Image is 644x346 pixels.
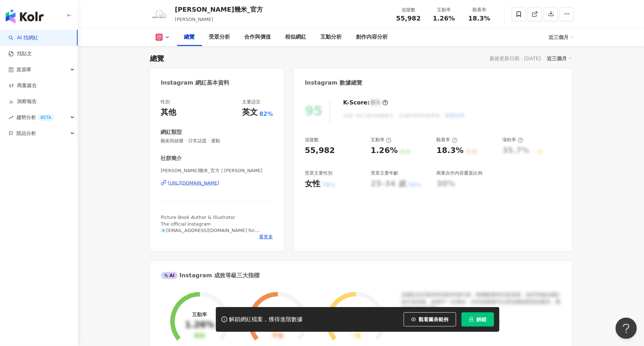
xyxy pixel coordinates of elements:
div: 漲粉率 [503,137,523,143]
div: AI [161,272,178,279]
span: 55,982 [396,15,421,22]
div: 18.3% [437,145,464,156]
a: 商案媒合 [9,82,37,89]
div: 觀看率 [437,137,458,143]
div: 良好 [194,333,205,339]
div: 受眾分析 [209,33,230,41]
div: 英文 [242,107,258,118]
div: 相似網紅 [285,33,307,41]
div: 一般 [350,333,361,339]
button: 觀看圖表範例 [404,312,456,327]
a: searchAI 找網紅 [9,34,38,41]
div: 觀看率 [466,6,493,13]
span: 解鎖 [477,317,487,322]
span: 18.3% [468,15,490,22]
div: 55,982 [305,145,335,156]
div: 受眾主要性別 [305,170,332,176]
div: 追蹤數 [305,137,319,143]
span: 82% [259,110,273,118]
span: 資源庫 [16,62,31,78]
span: lock [469,317,474,322]
div: 互動分析 [321,33,342,41]
div: 解鎖網紅檔案，獲得進階數據 [229,316,303,323]
div: 1.26% [371,145,398,156]
div: 總覽 [184,33,195,41]
div: 受眾主要年齡 [371,170,398,176]
div: 不佳 [272,333,283,339]
div: 社群簡介 [161,155,182,162]
span: 趨勢分析 [16,109,54,125]
div: 其他 [161,107,177,118]
span: 觀看圖表範例 [419,317,449,322]
a: 洞察報告 [9,98,37,105]
div: [PERSON_NAME]幾米_官方 [175,5,263,14]
div: [URL][DOMAIN_NAME] [168,180,219,186]
div: 互動率 [431,6,458,13]
div: 商業合作內容覆蓋比例 [437,170,483,176]
div: 總覽 [150,53,164,63]
span: 藝術與娛樂 · 日常話題 · 運動 [161,138,273,144]
div: 近三個月 [547,54,572,63]
div: K-Score : [343,99,388,107]
div: 最後更新日期：[DATE] [489,56,541,61]
div: 互動率 [371,137,392,143]
div: 性別 [161,99,170,105]
button: 解鎖 [461,312,494,327]
img: logo [6,9,44,23]
span: 1.26% [433,15,455,22]
span: [PERSON_NAME]幾米_官方 | [PERSON_NAME] [161,168,273,174]
div: 女性 [305,178,320,189]
img: KOL Avatar [149,4,170,25]
div: 網紅類型 [161,129,182,136]
span: rise [9,115,13,120]
div: 近三個月 [549,32,574,43]
div: BETA [38,114,54,121]
div: Instagram 數據總覽 [305,79,362,87]
div: 追蹤數 [395,6,422,13]
div: Instagram 成效等級三大指標 [161,272,259,279]
div: 主要語言 [242,99,261,105]
div: 合作與價值 [245,33,271,41]
div: Instagram 網紅基本資料 [161,79,230,87]
div: 創作內容分析 [356,33,388,41]
span: 看更多 [259,234,273,240]
span: Picture Book Author & Illustrator The official Instagram 📧[EMAIL_ADDRESS][DOMAIN_NAME] for Collab... [161,215,260,246]
span: 競品分析 [16,125,36,141]
a: [URL][DOMAIN_NAME] [161,180,273,186]
div: 該網紅的互動率和漲粉率都不錯，唯獨觀看率比較普通，為同等級的網紅的中低等級，效果不一定會好，但仍然建議可以發包開箱類型的案型，應該會比較有成效！ [402,291,561,312]
span: [PERSON_NAME] [175,17,213,22]
a: 找貼文 [9,50,32,57]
